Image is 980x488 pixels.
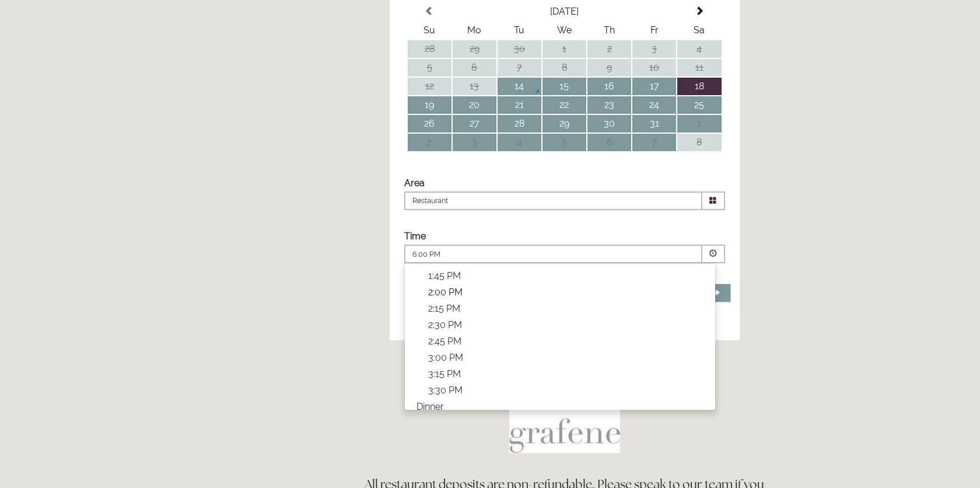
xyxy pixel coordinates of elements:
[632,134,676,151] td: 7
[587,40,631,58] td: 2
[428,368,703,379] p: 3:15 PM
[453,96,496,114] td: 20
[587,59,631,76] td: 9
[632,59,676,76] td: 10
[542,40,586,58] td: 1
[428,287,703,298] p: 2:00 PM
[453,134,496,151] td: 3
[408,115,452,133] td: 26
[677,22,721,39] th: Sa
[425,6,434,16] span: Previous Month
[632,115,676,133] td: 31
[587,134,631,151] td: 6
[677,78,721,95] td: 18
[428,385,703,396] p: 3:30 PM
[453,115,496,133] td: 27
[542,22,586,39] th: We
[498,78,541,95] td: 14
[498,22,541,39] th: Tu
[408,40,452,58] td: 28
[428,270,703,281] p: 1:45 PM
[408,78,452,95] td: 12
[428,303,703,314] p: 2:15 PM
[453,59,496,76] td: 6
[412,249,624,260] p: 6:00 PM
[542,96,586,114] td: 22
[408,96,452,114] td: 19
[587,22,631,39] th: Th
[453,22,496,39] th: Mo
[404,177,425,189] label: Area
[498,115,541,133] td: 28
[453,3,677,20] th: Select Month
[428,336,703,347] p: 2:45 PM
[408,134,452,151] td: 2
[695,6,704,16] span: Next Month
[677,134,721,151] td: 8
[677,115,721,133] td: 1
[408,59,452,76] td: 5
[453,40,496,58] td: 29
[677,40,721,58] td: 4
[632,40,676,58] td: 3
[428,319,703,330] p: 2:30 PM
[542,59,586,76] td: 8
[542,115,586,133] td: 29
[632,96,676,114] td: 24
[404,231,426,242] label: Time
[542,78,586,95] td: 15
[587,78,631,95] td: 16
[632,22,676,39] th: Fr
[542,134,586,151] td: 5
[677,96,721,114] td: 25
[587,115,631,133] td: 30
[408,22,452,39] th: Su
[428,352,703,363] p: 3:00 PM
[498,40,541,58] td: 30
[498,96,541,114] td: 21
[416,401,444,412] span: Dinner
[632,78,676,95] td: 17
[453,78,496,95] td: 13
[587,96,631,114] td: 23
[677,59,721,76] td: 11
[498,59,541,76] td: 7
[498,134,541,151] td: 4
